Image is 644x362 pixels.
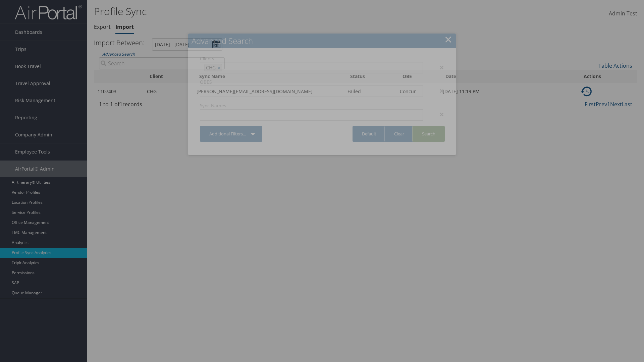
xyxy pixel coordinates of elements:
[200,102,423,109] label: Sync Names
[200,55,423,62] label: Clients
[412,126,445,142] a: Search
[205,64,216,71] span: CHG
[200,79,423,85] label: OBES
[428,87,449,95] div: ×
[428,110,449,118] div: ×
[353,126,386,142] a: Default
[200,126,262,142] a: Additional Filters...
[188,34,456,48] h2: Advanced Search
[217,64,222,71] a: ×
[384,126,414,142] a: Clear
[444,33,452,46] a: Close
[428,63,449,71] div: ×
